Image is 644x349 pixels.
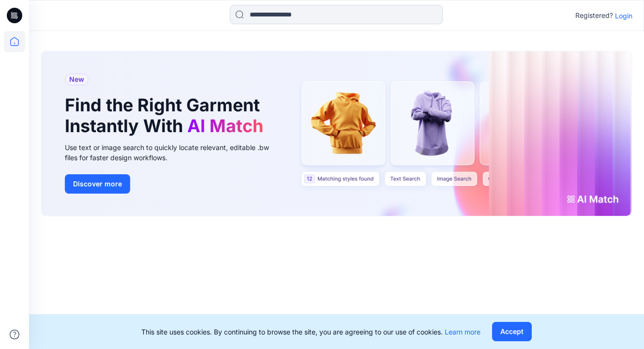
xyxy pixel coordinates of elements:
[65,142,283,163] div: Use text or image search to quickly locate relevant, editable .bw files for faster design workflows.
[69,74,84,85] span: New
[65,95,268,137] h1: Find the Right Garment Instantly With
[615,11,632,21] p: Login
[445,328,480,336] a: Learn more
[141,327,480,337] p: This site uses cookies. By continuing to browse the site, you are agreeing to our use of cookies.
[65,174,130,194] button: Discover more
[575,10,613,21] p: Registered?
[187,115,263,137] span: AI Match
[492,322,532,341] button: Accept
